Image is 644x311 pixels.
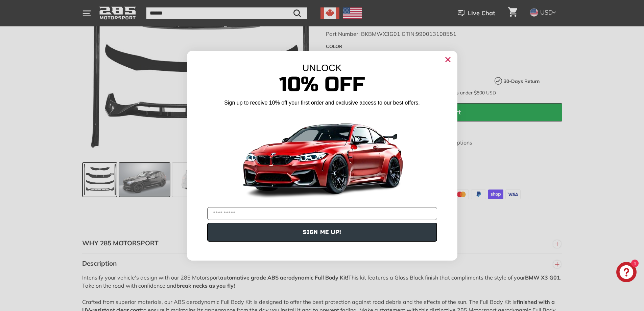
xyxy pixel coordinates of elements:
[614,262,639,284] inbox-online-store-chat: Shopify online store chat
[207,223,437,242] button: SIGN ME UP!
[207,207,437,220] input: YOUR EMAIL
[224,100,420,106] span: Sign up to receive 10% off your first order and exclusive access to our best offers.
[238,109,407,204] img: Banner showing BMW 4 Series Body kit
[279,72,365,97] span: 10% Off
[443,54,453,65] button: Close dialog
[302,63,342,73] span: UNLOCK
